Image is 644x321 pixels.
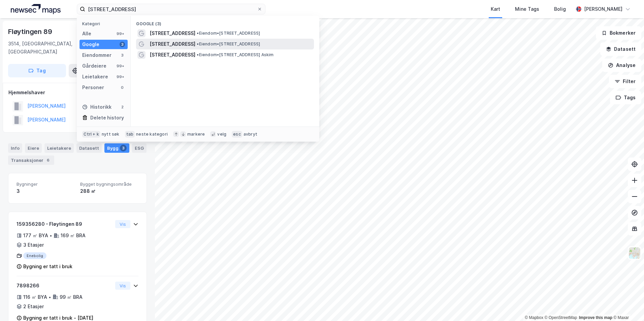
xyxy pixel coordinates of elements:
[82,103,111,111] div: Historikk
[197,31,199,36] span: •
[116,31,125,36] div: 99+
[25,143,42,153] div: Eiere
[150,40,195,48] span: [STREET_ADDRESS]
[132,143,147,153] div: ESG
[197,41,199,46] span: •
[23,293,47,301] div: 116 ㎡ BYA
[120,145,127,151] div: 3
[49,294,51,300] div: •
[232,131,242,138] div: esc
[82,40,99,48] div: Google
[116,63,125,69] div: 99+
[50,233,52,238] div: •
[120,52,125,58] div: 3
[85,4,257,14] input: Søk på adresse, matrikkel, gårdeiere, leietakere eller personer
[600,42,641,56] button: Datasett
[197,52,199,57] span: •
[8,143,22,153] div: Info
[545,315,577,320] a: OpenStreetMap
[515,5,539,13] div: Mine Tags
[610,289,644,321] iframe: Chat Widget
[82,51,111,59] div: Eiendommer
[82,21,128,26] div: Kategori
[150,29,195,37] span: [STREET_ADDRESS]
[217,132,226,137] div: velg
[584,5,622,13] div: [PERSON_NAME]
[187,132,205,137] div: markere
[579,315,612,320] a: Improve this map
[610,289,644,321] div: Kontrollprogram for chat
[102,132,120,137] div: nytt søk
[17,220,112,228] div: 159356280 - Fløytingen 89
[197,31,260,36] span: Eiendom • [STREET_ADDRESS]
[125,131,135,138] div: tab
[8,88,147,97] div: Hjemmelshaver
[596,26,641,40] button: Bokmerker
[197,52,273,58] span: Eiendom • [STREET_ADDRESS] Askim
[23,262,72,271] div: Bygning er tatt i bruk
[8,26,53,37] div: Fløytingen 89
[45,157,52,164] div: 6
[23,241,44,249] div: 3 Etasjer
[525,315,543,320] a: Mapbox
[8,40,112,56] div: 3514, [GEOGRAPHIC_DATA], [GEOGRAPHIC_DATA]
[610,91,641,104] button: Tags
[17,181,75,187] span: Bygninger
[197,41,260,47] span: Eiendom • [STREET_ADDRESS]
[491,5,500,13] div: Kart
[60,293,83,301] div: 99 ㎡ BRA
[115,220,130,228] button: Vis
[136,132,168,137] div: neste kategori
[120,85,125,90] div: 0
[82,83,104,92] div: Personer
[8,64,66,77] button: Tag
[104,143,129,153] div: Bygg
[61,231,86,240] div: 169 ㎡ BRA
[23,302,44,311] div: 2 Etasjer
[80,181,138,187] span: Bygget bygningsområde
[90,114,124,122] div: Delete history
[80,187,138,195] div: 288 ㎡
[44,143,74,153] div: Leietakere
[82,30,91,38] div: Alle
[82,73,108,81] div: Leietakere
[554,5,566,13] div: Bolig
[23,231,48,240] div: 177 ㎡ BYA
[82,62,106,70] div: Gårdeiere
[120,104,125,110] div: 2
[11,4,61,14] img: logo.a4113a55bc3d86da70a041830d287a7e.svg
[116,74,125,79] div: 99+
[17,187,75,195] div: 3
[8,155,54,165] div: Transaksjoner
[628,247,641,259] img: Z
[17,282,112,290] div: 7898266
[609,75,641,88] button: Filter
[120,42,125,47] div: 3
[131,16,319,28] div: Google (3)
[602,59,641,72] button: Analyse
[244,132,257,137] div: avbryt
[115,282,130,290] button: Vis
[82,131,100,138] div: Ctrl + k
[150,51,195,59] span: [STREET_ADDRESS]
[76,143,102,153] div: Datasett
